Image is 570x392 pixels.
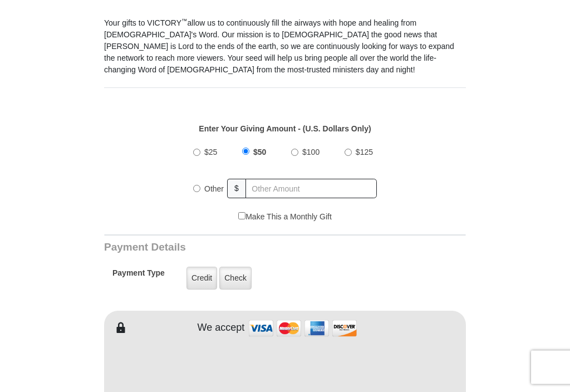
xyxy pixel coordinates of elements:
h3: Payment Details [104,242,388,254]
strong: Enter Your Giving Amount - (U.S. Dollars Only) [199,125,371,134]
span: $25 [204,148,217,157]
span: $125 [356,148,373,157]
span: $ [227,179,246,199]
span: Other [204,185,224,194]
label: Credit [186,267,217,290]
h5: Payment Type [112,269,165,284]
h4: We accept [198,322,245,335]
span: $50 [253,148,266,157]
sup: ™ [181,18,188,24]
label: Check [219,267,252,290]
label: Make This a Monthly Gift [238,212,332,223]
input: Other Amount [245,179,377,199]
input: Make This a Monthly Gift [238,213,245,220]
p: Your gifts to VICTORY allow us to continuously fill the airways with hope and healing from [DEMOG... [104,18,466,76]
span: $100 [302,148,320,157]
img: credit cards accepted [247,317,358,341]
